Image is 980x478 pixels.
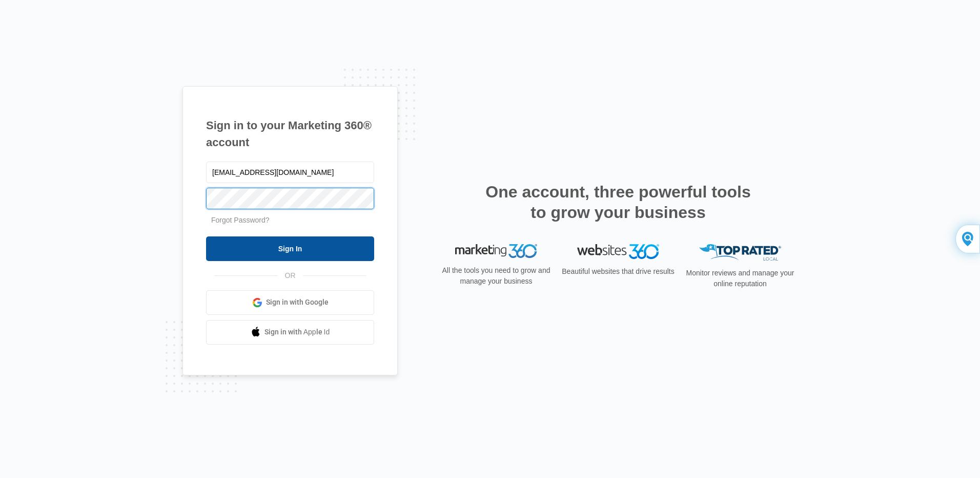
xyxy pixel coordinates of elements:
p: Beautiful websites that drive results [561,266,676,277]
h1: Sign in to your Marketing 360® account [206,117,374,151]
h2: One account, three powerful tools to grow your business [482,182,754,223]
input: Email [206,162,374,183]
img: Top Rated Local [699,244,781,261]
a: Sign in with Apple Id [206,320,374,345]
span: OR [278,270,303,281]
a: Sign in with Google [206,290,374,315]
img: Marketing 360 [455,244,537,258]
img: Websites 360 [577,244,659,259]
a: Forgot Password? [211,216,270,224]
p: Monitor reviews and manage your online reputation [683,268,798,289]
span: Sign in with Apple Id [264,327,330,337]
p: All the tools you need to grow and manage your business [439,265,554,287]
input: Sign In [206,236,374,261]
span: Sign in with Google [266,297,329,308]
